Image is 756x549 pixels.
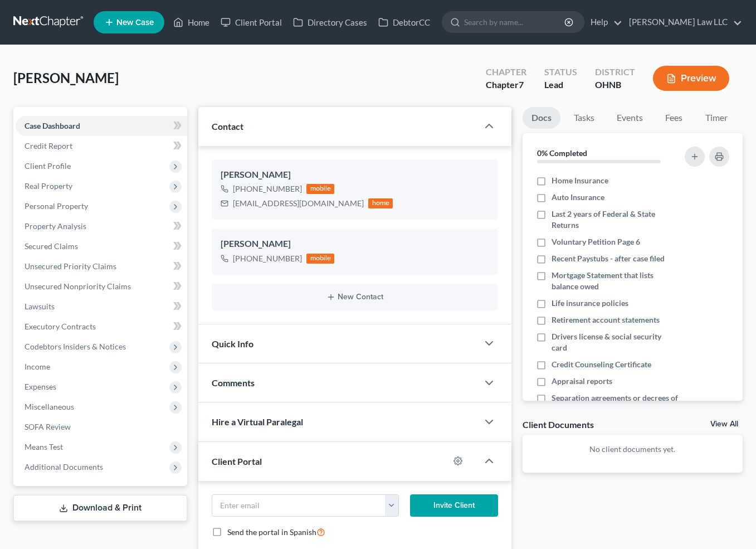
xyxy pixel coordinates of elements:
[212,338,253,349] span: Quick Info
[623,12,742,32] a: [PERSON_NAME] Law LLC
[552,192,604,203] span: Auto Insurance
[306,254,334,264] div: mobile
[212,377,255,388] span: Comments
[25,281,131,291] span: Unsecured Nonpriority Claims
[552,298,628,309] span: Life insurance policies
[212,456,262,467] span: Client Portal
[519,79,524,90] span: 7
[25,322,96,331] span: Executory Contracts
[25,181,72,191] span: Real Property
[25,422,71,431] span: SOFA Review
[552,314,660,325] span: Retirement account statements
[16,116,187,136] a: Case Dashboard
[552,392,678,415] span: Separation agreements or decrees of divorces
[16,136,187,156] a: Credit Report
[537,148,587,158] strong: 0% Completed
[16,317,187,337] a: Executory Contracts
[16,216,187,236] a: Property Analysis
[25,302,55,311] span: Lawsuits
[523,107,560,129] a: Docs
[16,276,187,297] a: Unsecured Nonpriority Claims
[215,12,287,32] a: Client Portal
[227,527,316,537] span: Send the portal in Spanish
[25,382,56,391] span: Expenses
[25,201,88,211] span: Personal Property
[221,237,489,251] div: [PERSON_NAME]
[25,462,103,472] span: Additional Documents
[531,444,734,455] p: No client documents yet.
[287,12,373,32] a: Directory Cases
[306,184,334,194] div: mobile
[25,402,74,411] span: Miscellaneous
[552,208,678,231] span: Last 2 years of Federal & State Returns
[565,107,603,129] a: Tasks
[656,107,692,129] a: Fees
[221,293,489,302] button: New Contact
[212,416,303,427] span: Hire a Virtual Paralegal
[544,66,577,79] div: Status
[595,66,635,79] div: District
[368,198,393,208] div: home
[552,270,678,292] span: Mortgage Statement that lists balance owed
[16,256,187,276] a: Unsecured Priority Claims
[608,107,652,129] a: Events
[25,362,50,371] span: Income
[13,70,119,86] span: [PERSON_NAME]
[552,359,651,370] span: Credit Counseling Certificate
[464,12,566,32] input: Search by name...
[710,420,738,428] a: View All
[25,121,80,130] span: Case Dashboard
[116,18,154,27] span: New Case
[212,495,385,516] input: Enter email
[25,141,72,150] span: Credit Report
[595,79,635,91] div: OHNB
[16,236,187,256] a: Secured Claims
[373,12,436,32] a: DebtorCC
[233,253,302,264] div: [PHONE_NUMBER]
[16,297,187,317] a: Lawsuits
[544,79,577,91] div: Lead
[25,342,126,351] span: Codebtors Insiders & Notices
[696,107,737,129] a: Timer
[653,66,729,91] button: Preview
[25,241,78,251] span: Secured Claims
[233,183,302,195] div: [PHONE_NUMBER]
[552,175,608,186] span: Home Insurance
[221,168,489,182] div: [PERSON_NAME]
[25,442,63,451] span: Means Test
[25,221,86,231] span: Property Analysis
[212,121,243,132] span: Contact
[523,419,594,430] div: Client Documents
[552,376,612,387] span: Appraisal reports
[552,331,678,353] span: Drivers license & social security card
[552,253,665,264] span: Recent Paystubs - after case filed
[13,495,187,521] a: Download & Print
[168,12,215,32] a: Home
[486,66,526,79] div: Chapter
[585,12,622,32] a: Help
[410,494,498,517] button: Invite Client
[233,198,364,209] div: [EMAIL_ADDRESS][DOMAIN_NAME]
[25,261,116,271] span: Unsecured Priority Claims
[16,417,187,437] a: SOFA Review
[552,236,640,247] span: Voluntary Petition Page 6
[486,79,526,91] div: Chapter
[25,161,71,171] span: Client Profile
